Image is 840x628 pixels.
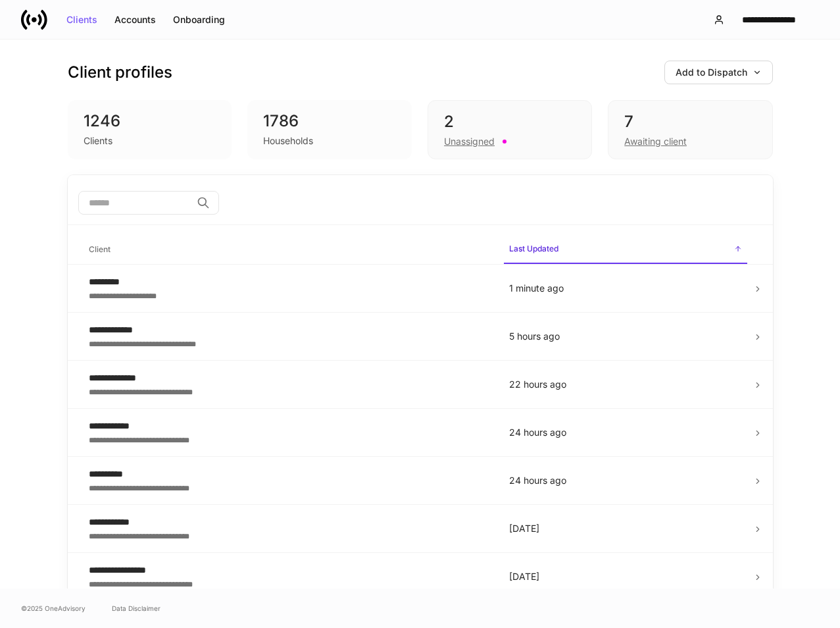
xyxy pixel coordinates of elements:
div: 7 [624,111,756,132]
div: Awaiting client [624,135,687,148]
p: 5 hours ago [509,330,742,343]
button: Onboarding [164,9,234,30]
a: Data Disclaimer [112,603,161,614]
p: [DATE] [509,522,742,535]
p: 24 hours ago [509,426,742,439]
h3: Client profiles [68,62,172,83]
p: [DATE] [509,570,742,583]
div: 2Unassigned [428,100,592,159]
div: 1786 [263,111,396,132]
button: Add to Dispatch [664,61,773,84]
div: Add to Dispatch [676,68,762,77]
span: Last Updated [504,236,747,264]
p: 24 hours ago [509,474,742,487]
h6: Client [89,243,111,255]
div: Unassigned [444,135,495,148]
div: Onboarding [173,15,225,24]
h6: Last Updated [509,242,558,255]
button: Accounts [106,9,164,30]
button: Clients [58,9,106,30]
div: 1246 [84,111,216,132]
div: Clients [66,15,97,24]
div: 2 [444,111,576,132]
div: 7Awaiting client [608,100,772,159]
span: Client [84,236,493,263]
p: 1 minute ago [509,282,742,295]
span: © 2025 OneAdvisory [21,603,86,614]
div: Accounts [114,15,156,24]
div: Households [263,134,313,147]
p: 22 hours ago [509,378,742,391]
div: Clients [84,134,112,147]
